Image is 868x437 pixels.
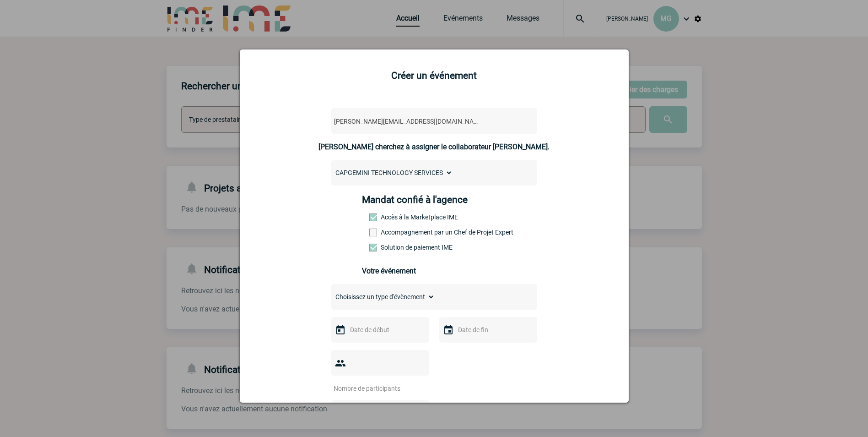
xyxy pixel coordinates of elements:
input: Nombre de participants [331,382,417,394]
label: Par personne [442,400,452,426]
label: Prestation payante [369,229,410,236]
h2: Créer un événement [251,70,617,81]
span: chloe.masse@capgemini.com [330,115,491,128]
h3: Votre événement [362,267,506,275]
input: Date de fin [456,324,519,336]
label: Accès à la Marketplace IME [369,213,410,221]
label: Conformité aux process achat client, Prise en charge de la facturation, Mutualisation de plusieur... [369,244,410,251]
input: Date de début [348,324,411,336]
label: Global [500,400,506,426]
p: [PERSON_NAME] cherchez à assigner le collaborateur [PERSON_NAME]. [318,142,550,151]
h4: Mandat confié à l'agence [362,194,468,205]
